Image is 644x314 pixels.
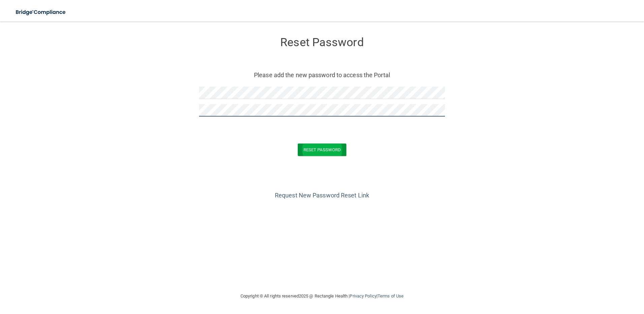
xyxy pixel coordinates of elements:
[199,285,445,307] div: Copyright © All rights reserved 2025 @ Rectangle Health | |
[275,192,369,199] a: Request New Password Reset Link
[204,69,440,81] p: Please add the new password to access the Portal
[298,144,346,156] button: Reset Password
[199,36,445,49] h3: Reset Password
[350,293,376,299] a: Privacy Policy
[10,5,72,19] img: bridge_compliance_login_screen.278c3ca4.svg
[378,293,404,299] a: Terms of Use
